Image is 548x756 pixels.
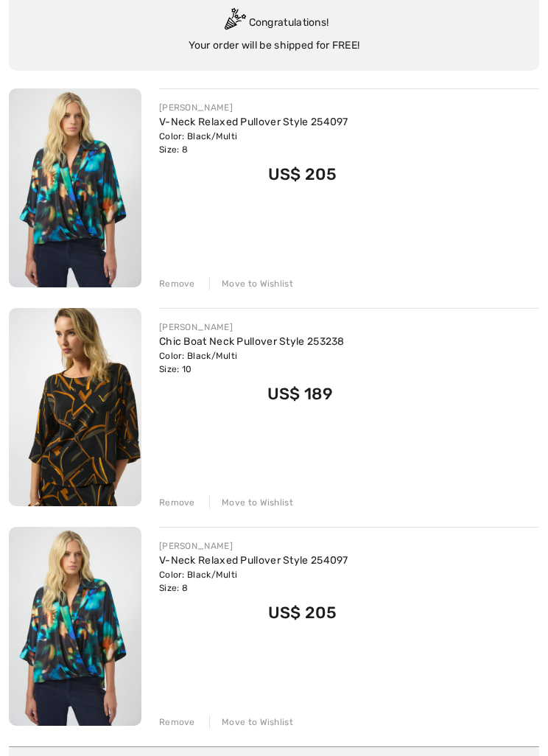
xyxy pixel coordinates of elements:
span: US$ 205 [268,164,337,184]
div: Move to Wishlist [209,496,293,509]
a: Chic Boat Neck Pullover Style 253238 [159,335,345,348]
a: V-Neck Relaxed Pullover Style 254097 [159,554,348,567]
div: Color: Black/Multi Size: 10 [159,349,345,376]
div: Color: Black/Multi Size: 8 [159,130,348,156]
img: V-Neck Relaxed Pullover Style 254097 [9,88,141,287]
img: V-Neck Relaxed Pullover Style 254097 [9,527,141,726]
div: Remove [159,715,195,729]
div: [PERSON_NAME] [159,101,348,114]
div: [PERSON_NAME] [159,321,345,334]
div: Congratulations! Your order will be shipped for FREE! [27,8,521,53]
div: Remove [159,277,195,290]
div: Color: Black/Multi Size: 8 [159,568,348,595]
img: Congratulation2.svg [219,8,249,38]
span: US$ 205 [268,603,337,623]
span: US$ 189 [267,384,333,404]
div: Move to Wishlist [209,277,293,290]
div: [PERSON_NAME] [159,539,348,553]
img: Chic Boat Neck Pullover Style 253238 [9,308,141,507]
a: V-Neck Relaxed Pullover Style 254097 [159,116,348,128]
div: Move to Wishlist [209,715,293,729]
div: Remove [159,496,195,509]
